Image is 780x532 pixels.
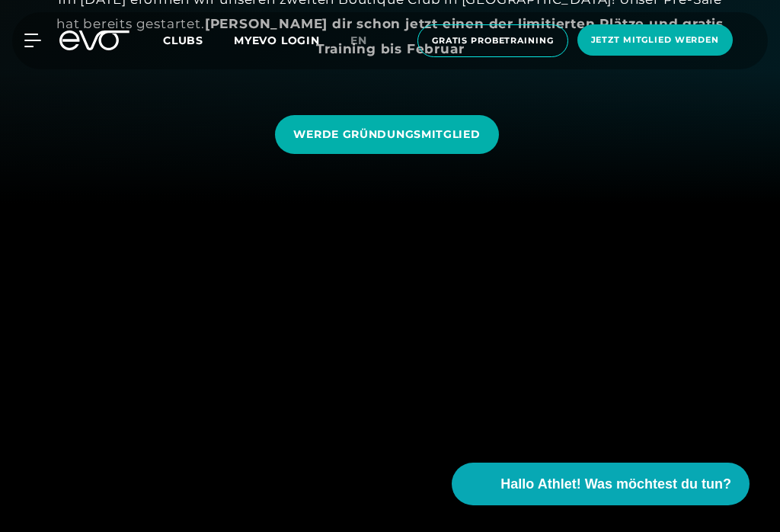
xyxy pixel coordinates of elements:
a: Clubs [163,33,234,47]
a: Jetzt Mitglied werden [573,24,737,57]
a: Gratis Probetraining [413,24,573,57]
span: en [350,34,367,47]
span: Gratis Probetraining [432,34,554,47]
span: Hallo Athlet! Was möchtest du tun? [500,474,731,495]
button: Hallo Athlet! Was möchtest du tun? [452,463,750,505]
a: MYEVO LOGIN [234,34,320,47]
a: en [350,32,385,50]
span: Jetzt Mitglied werden [591,34,719,46]
a: WERDE GRÜNDUNGSMITGLIED [275,115,498,154]
span: WERDE GRÜNDUNGSMITGLIED [293,127,480,143]
span: Clubs [163,34,203,47]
